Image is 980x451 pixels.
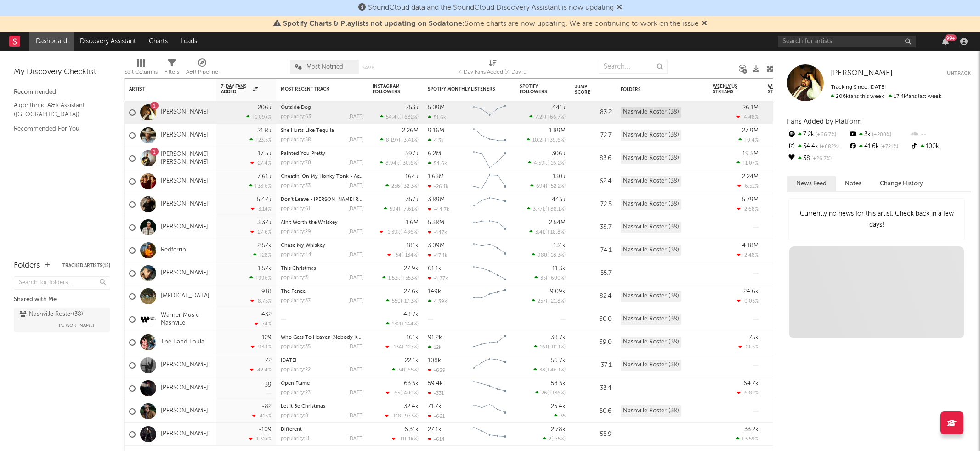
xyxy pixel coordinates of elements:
[737,298,759,304] div: -0.05 %
[281,151,363,156] div: Painted You Pretty
[736,160,759,166] div: +1.07 %
[738,344,759,350] div: -21.5 %
[428,335,442,341] div: 91.2k
[404,266,419,272] div: 27.9k
[528,160,566,166] div: ( )
[281,114,311,120] div: popularity: 63
[818,144,839,149] span: +682 %
[469,216,510,239] svg: Chart title
[281,206,311,211] div: popularity: 61
[945,34,957,41] div: 99 +
[552,151,566,157] div: 306k
[391,345,402,350] span: -134
[257,197,272,203] div: 5.47k
[392,322,400,327] span: 132
[385,230,400,235] span: -1.39k
[554,243,566,249] div: 131k
[547,276,564,281] span: +600 %
[428,160,447,166] div: 54.6k
[547,184,564,189] span: +52.2 %
[617,4,622,11] span: Dismiss
[265,358,272,364] div: 72
[546,115,564,120] span: +66.7 %
[403,312,419,318] div: 48.7k
[428,275,448,281] div: -1.37k
[161,269,208,277] a: [PERSON_NAME]
[14,260,40,271] div: Folders
[391,184,400,189] span: 256
[469,262,510,285] svg: Chart title
[575,245,612,256] div: 74.1
[261,312,272,318] div: 432
[14,276,110,290] input: Search for folders...
[549,253,564,258] span: -18.3 %
[348,160,363,166] div: [DATE]
[161,384,208,392] a: [PERSON_NAME]
[124,55,158,82] div: Edit Columns
[737,183,759,189] div: -6.52 %
[621,107,681,118] div: Nashville Roster (38)
[161,200,208,208] a: [PERSON_NAME]
[428,174,444,180] div: 1.63M
[161,246,186,254] a: Redferrin
[742,243,759,249] div: 4.18M
[373,84,405,95] div: Instagram Followers
[831,69,893,78] a: [PERSON_NAME]
[428,243,445,249] div: 3.09M
[532,138,545,143] span: 10.2k
[161,292,210,300] a: [MEDICAL_DATA]
[385,183,419,189] div: ( )
[402,230,417,235] span: -486 %
[428,151,441,157] div: 6.2M
[743,289,759,295] div: 24.6k
[810,156,832,161] span: +26.7 %
[552,266,566,272] div: 11.3k
[469,285,510,308] svg: Chart title
[14,308,110,332] a: Nashville Roster(38)[PERSON_NAME]
[362,65,374,70] button: Save
[871,132,891,137] span: +200 %
[538,253,547,258] span: 980
[390,207,399,212] span: 594
[306,64,343,70] span: Most Notified
[386,115,399,120] span: 54.4k
[535,230,545,235] span: 3.4k
[385,161,399,166] span: 8.94k
[428,252,448,258] div: -17.1k
[428,86,497,92] div: Spotify Monthly Listeners
[387,252,419,258] div: ( )
[253,252,272,258] div: +28 %
[221,84,250,95] span: 7-Day Fans Added
[161,177,208,185] a: [PERSON_NAME]
[348,206,363,211] div: [DATE]
[831,69,893,77] span: [PERSON_NAME]
[281,128,363,133] div: She Hurts Like Tequila
[174,32,204,51] a: Leads
[380,114,419,120] div: ( )
[262,335,272,341] div: 129
[428,114,446,120] div: 51.6k
[458,55,527,82] div: 7-Day Fans Added (7-Day Fans Added)
[281,289,306,294] a: The Fence
[251,344,272,350] div: -93.1 %
[621,199,681,210] div: Nashville Roster (38)
[388,276,400,281] span: 1.53k
[281,229,311,234] div: popularity: 29
[871,176,932,191] button: Change History
[400,207,417,212] span: +7.61 %
[257,128,272,134] div: 21.8k
[879,144,898,149] span: +721 %
[261,289,272,295] div: 918
[249,137,272,143] div: +23.5 %
[281,174,363,179] div: Cheatin' On My Honky Tonk - Acoustic
[538,299,546,304] span: 257
[428,183,448,189] div: -26.1k
[428,298,447,304] div: 4.39k
[575,107,612,118] div: 83.2
[283,20,462,28] span: Spotify Charts & Playlists not updating on Sodatone
[281,137,311,143] div: popularity: 58
[621,87,690,92] div: Folders
[281,243,363,248] div: Chase My Whiskey
[621,176,681,187] div: Nashville Roster (38)
[527,206,566,212] div: ( )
